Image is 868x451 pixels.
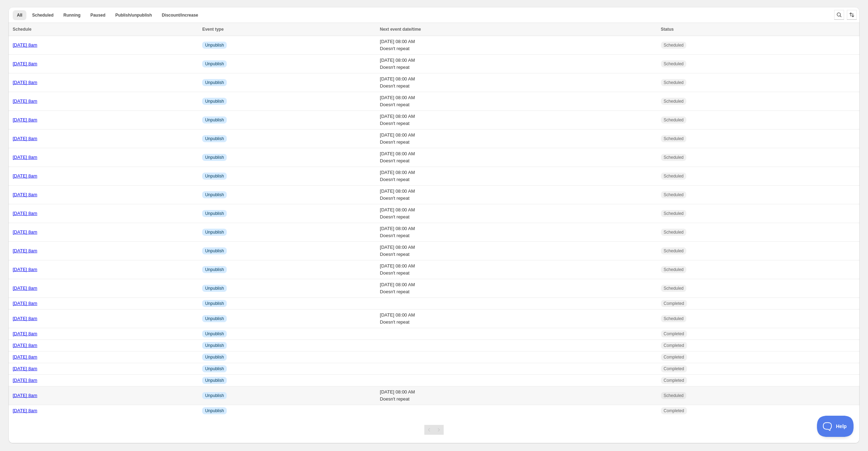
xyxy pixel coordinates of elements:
[378,186,659,204] td: [DATE] 08:00 AM Doesn't repeat
[664,98,684,104] span: Scheduled
[380,27,421,32] span: Next event date/time
[13,285,37,291] a: [DATE] 8am
[378,111,659,130] td: [DATE] 08:00 AM Doesn't repeat
[13,61,37,66] a: [DATE] 8am
[205,42,224,48] span: Unpublish
[205,229,224,235] span: Unpublish
[13,211,37,216] a: [DATE] 8am
[664,354,684,360] span: Completed
[205,117,224,123] span: Unpublish
[13,80,37,85] a: [DATE] 8am
[378,92,659,111] td: [DATE] 08:00 AM Doesn't repeat
[664,173,684,179] span: Scheduled
[817,416,854,437] iframe: Toggle Customer Support
[664,80,684,85] span: Scheduled
[13,155,37,160] a: [DATE] 8am
[847,10,857,20] button: Sort the results
[13,267,37,272] a: [DATE] 8am
[162,12,198,18] span: Discount/increase
[13,117,37,122] a: [DATE] 8am
[378,130,659,148] td: [DATE] 08:00 AM Doesn't repeat
[664,378,684,383] span: Completed
[205,301,224,306] span: Unpublish
[205,267,224,272] span: Unpublish
[13,393,37,398] a: [DATE] 8am
[378,55,659,73] td: [DATE] 08:00 AM Doesn't repeat
[664,155,684,160] span: Scheduled
[13,229,37,235] a: [DATE] 8am
[664,366,684,372] span: Completed
[205,98,224,104] span: Unpublish
[205,316,224,321] span: Unpublish
[205,378,224,383] span: Unpublish
[202,27,224,32] span: Event type
[834,10,844,20] button: Search and filter results
[378,36,659,55] td: [DATE] 08:00 AM Doesn't repeat
[378,148,659,167] td: [DATE] 08:00 AM Doesn't repeat
[664,267,684,272] span: Scheduled
[17,12,22,18] span: All
[205,192,224,198] span: Unpublish
[13,366,37,371] a: [DATE] 8am
[205,331,224,337] span: Unpublish
[664,211,684,216] span: Scheduled
[205,61,224,67] span: Unpublish
[378,167,659,186] td: [DATE] 08:00 AM Doesn't repeat
[378,223,659,242] td: [DATE] 08:00 AM Doesn't repeat
[664,136,684,142] span: Scheduled
[664,61,684,67] span: Scheduled
[13,42,37,48] a: [DATE] 8am
[664,248,684,254] span: Scheduled
[13,98,37,104] a: [DATE] 8am
[205,211,224,216] span: Unpublish
[32,12,54,18] span: Scheduled
[13,301,37,306] a: [DATE] 8am
[13,248,37,253] a: [DATE] 8am
[13,378,37,383] a: [DATE] 8am
[664,192,684,198] span: Scheduled
[205,393,224,398] span: Unpublish
[664,117,684,123] span: Scheduled
[205,173,224,179] span: Unpublish
[205,285,224,291] span: Unpublish
[13,354,37,360] a: [DATE] 8am
[378,260,659,279] td: [DATE] 08:00 AM Doesn't repeat
[378,279,659,298] td: [DATE] 08:00 AM Doesn't repeat
[205,136,224,142] span: Unpublish
[664,301,684,306] span: Completed
[90,12,106,18] span: Paused
[661,27,674,32] span: Status
[13,343,37,348] a: [DATE] 8am
[13,408,37,413] a: [DATE] 8am
[205,155,224,160] span: Unpublish
[378,204,659,223] td: [DATE] 08:00 AM Doesn't repeat
[378,242,659,260] td: [DATE] 08:00 AM Doesn't repeat
[205,354,224,360] span: Unpublish
[205,80,224,85] span: Unpublish
[13,192,37,197] a: [DATE] 8am
[63,12,81,18] span: Running
[205,343,224,348] span: Unpublish
[205,408,224,414] span: Unpublish
[378,73,659,92] td: [DATE] 08:00 AM Doesn't repeat
[13,27,31,32] span: Schedule
[378,386,659,405] td: [DATE] 08:00 AM Doesn't repeat
[664,393,684,398] span: Scheduled
[13,331,37,336] a: [DATE] 8am
[664,343,684,348] span: Completed
[424,425,444,435] nav: Pagination
[664,42,684,48] span: Scheduled
[13,173,37,179] a: [DATE] 8am
[664,229,684,235] span: Scheduled
[13,136,37,141] a: [DATE] 8am
[664,408,684,414] span: Completed
[664,316,684,321] span: Scheduled
[205,366,224,372] span: Unpublish
[205,248,224,254] span: Unpublish
[13,316,37,321] a: [DATE] 8am
[664,331,684,337] span: Completed
[664,285,684,291] span: Scheduled
[115,12,152,18] span: Publish/unpublish
[378,309,659,328] td: [DATE] 08:00 AM Doesn't repeat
